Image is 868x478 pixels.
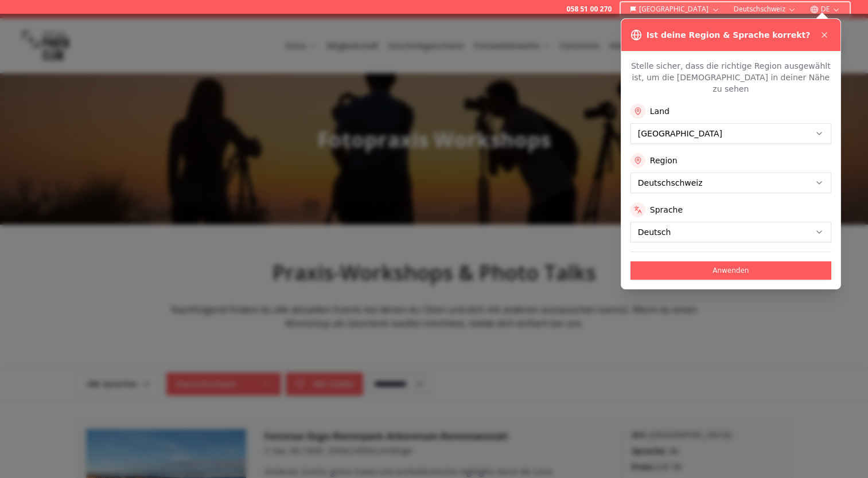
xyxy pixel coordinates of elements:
[566,5,612,14] a: 058 51 00 270
[630,261,831,280] button: Anwenden
[650,155,678,166] label: Region
[805,2,845,16] button: DE
[630,60,831,95] p: Stelle sicher, dass die richtige Region ausgewählt ist, um die [DEMOGRAPHIC_DATA] in deiner Nähe ...
[650,105,670,117] label: Land
[729,2,801,16] button: Deutschschweiz
[650,204,683,216] label: Sprache
[625,2,725,16] button: [GEOGRAPHIC_DATA]
[647,29,810,41] h3: Ist deine Region & Sprache korrekt?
